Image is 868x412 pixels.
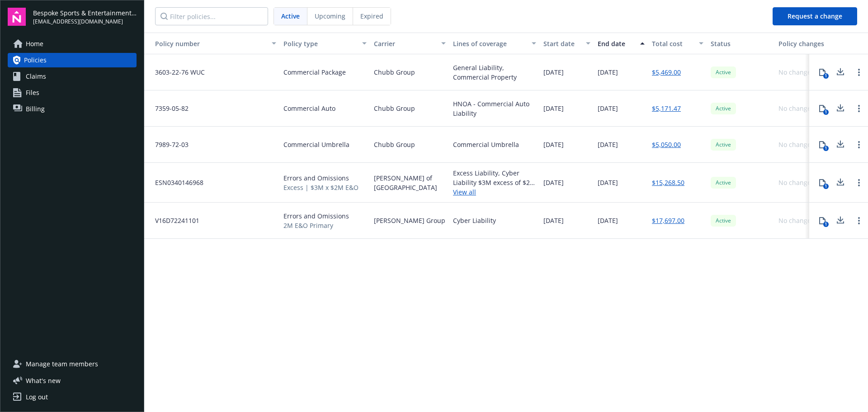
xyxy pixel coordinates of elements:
span: Chubb Group [374,67,415,77]
div: Start date [543,39,580,48]
span: [DATE] [598,140,618,149]
span: What ' s new [26,376,61,385]
button: 1 [813,136,831,154]
div: Status [711,39,771,48]
div: Policy number [148,39,266,48]
div: Policy type [283,39,357,48]
div: No changes [778,140,814,149]
a: Open options [854,103,864,114]
div: Carrier [374,39,436,48]
a: $17,697.00 [652,216,684,225]
span: Active [714,68,732,76]
a: Files [8,85,137,100]
div: Toggle SortBy [148,39,266,48]
span: [EMAIL_ADDRESS][DOMAIN_NAME] [33,18,137,26]
button: Policy changes [775,33,831,54]
button: Policy type [280,33,370,54]
a: Billing [8,102,137,116]
div: Lines of coverage [453,39,526,48]
span: Excess | $3M x $2M E&O [283,183,359,192]
div: Log out [26,390,48,404]
span: Active [714,141,732,149]
span: Chubb Group [374,104,415,113]
button: What's new [8,376,75,385]
div: 1 [823,73,829,79]
button: 1 [813,174,831,192]
a: Open options [854,215,864,226]
a: View all [453,187,536,197]
span: Commercial Auto [283,104,335,113]
span: [DATE] [543,216,564,225]
span: [DATE] [543,104,564,113]
span: Upcoming [315,11,345,21]
div: Excess Liability, Cyber Liability $3M excess of $2M - Excess [453,168,536,187]
span: Active [714,217,732,225]
span: [PERSON_NAME] Group [374,216,445,225]
a: Open options [854,139,864,150]
span: [PERSON_NAME] of [GEOGRAPHIC_DATA] [374,173,446,192]
span: [DATE] [598,178,618,187]
div: No changes [778,178,814,187]
span: Active [714,104,732,113]
button: Request a change [773,7,857,25]
a: Claims [8,69,137,84]
button: 1 [813,212,831,230]
span: Errors and Omissions [283,173,359,183]
span: [DATE] [543,140,564,149]
div: Cyber Liability [453,216,496,225]
a: $15,268.50 [652,178,684,187]
span: Claims [26,69,46,84]
span: 7989-72-03 [148,140,189,149]
span: Home [26,37,43,51]
a: Home [8,37,137,51]
div: End date [598,39,635,48]
div: 1 [823,222,829,227]
span: Errors and Omissions [283,211,349,221]
a: Manage team members [8,357,137,371]
a: Open options [854,67,864,78]
span: [DATE] [598,67,618,77]
span: Billing [26,102,45,116]
button: Lines of coverage [449,33,540,54]
span: Commercial Umbrella [283,140,349,149]
span: Expired [360,11,383,21]
div: No changes [778,216,814,225]
span: Active [714,179,732,187]
div: HNOA - Commercial Auto Liability [453,99,536,118]
button: End date [594,33,648,54]
span: [DATE] [543,178,564,187]
span: Manage team members [26,357,98,371]
button: Total cost [648,33,707,54]
span: ESN0340146968 [148,178,203,187]
img: navigator-logo.svg [8,8,26,26]
button: Start date [540,33,594,54]
span: [DATE] [543,67,564,77]
a: $5,171.47 [652,104,681,113]
a: Policies [8,53,137,67]
div: Commercial Umbrella [453,140,519,149]
button: 1 [813,63,831,81]
div: 1 [823,184,829,189]
div: Policy changes [778,39,828,48]
span: 3603-22-76 WUC [148,67,205,77]
button: Bespoke Sports & Entertainment LLC[EMAIL_ADDRESS][DOMAIN_NAME] [33,8,137,26]
div: General Liability, Commercial Property [453,63,536,82]
div: No changes [778,67,814,77]
span: Commercial Package [283,67,346,77]
span: V16D72241101 [148,216,199,225]
div: Total cost [652,39,693,48]
span: Active [281,11,300,21]
a: Open options [854,177,864,188]
button: Status [707,33,775,54]
div: 1 [823,146,829,151]
a: $5,050.00 [652,140,681,149]
span: [DATE] [598,216,618,225]
div: No changes [778,104,814,113]
span: 2M E&O Primary [283,221,349,230]
span: Bespoke Sports & Entertainment LLC [33,8,137,18]
button: Carrier [370,33,449,54]
span: Policies [24,53,47,67]
span: Files [26,85,39,100]
span: [DATE] [598,104,618,113]
span: 7359-05-82 [148,104,189,113]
